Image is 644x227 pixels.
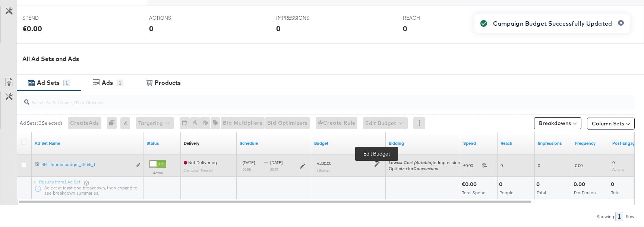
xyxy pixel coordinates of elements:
span: Not Delivering [184,160,217,165]
div: Optimize for [389,166,463,172]
sub: Campaign Paused [184,168,213,172]
a: Shows when your Ad Set is scheduled to deliver. [240,140,308,146]
a: Shows the current budget of Ad Set. [314,140,383,146]
div: 0 [403,23,407,34]
div: Row [625,214,635,219]
div: €200.00 [317,160,331,166]
div: 0 [276,23,281,34]
em: Lowest Cost (Autobid) [389,160,433,165]
div: Products [155,79,181,87]
div: All Ad Sets and Ads [22,55,644,63]
a: Shows the current state of your Ad Set. [146,140,178,146]
div: Ad Sets ( 0 Selected) [20,120,62,127]
sub: Lifetime [317,168,329,173]
div: Campaign Budget Successfully Updated [493,19,612,28]
a: Your Ad Set name. [35,140,141,146]
input: Search Ad Set Name, ID or Objective [29,92,579,106]
div: Ad Sets [37,79,60,87]
span: IMPRESSIONS [276,15,332,22]
div: RR: lifetime budget_18-65_1 [41,162,132,167]
div: €0.00 [22,23,42,34]
span: [DATE] [270,160,282,165]
div: Ads [102,79,113,87]
div: 1 [63,80,70,86]
span: SPEND [22,15,78,22]
span: €0.00 [463,163,479,168]
div: 1 [117,80,123,86]
div: €0.00 [462,181,479,188]
span: REACH [403,15,459,22]
span: ACTIONS [149,15,205,22]
sub: 20:58 [243,167,251,172]
div: Delivery [184,140,199,146]
em: Conversions [413,166,438,171]
span: [DATE] [243,160,255,165]
div: 1 [615,212,623,221]
label: Active [149,170,166,175]
div: Showing: [596,214,615,219]
span: for Impressions [389,160,463,165]
div: 0 [149,23,154,34]
a: RR: lifetime budget_18-65_1 [41,162,132,169]
a: The total amount spent to date. [463,140,495,146]
div: 0 [107,117,120,129]
a: Reflects the ability of your Ad Set to achieve delivery based on ad states, schedule and budget. [184,140,199,146]
sub: 20:57 [270,167,278,172]
span: Total Spend [462,190,486,195]
a: Shows your bid and optimisation settings for this Ad Set. [389,140,457,146]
